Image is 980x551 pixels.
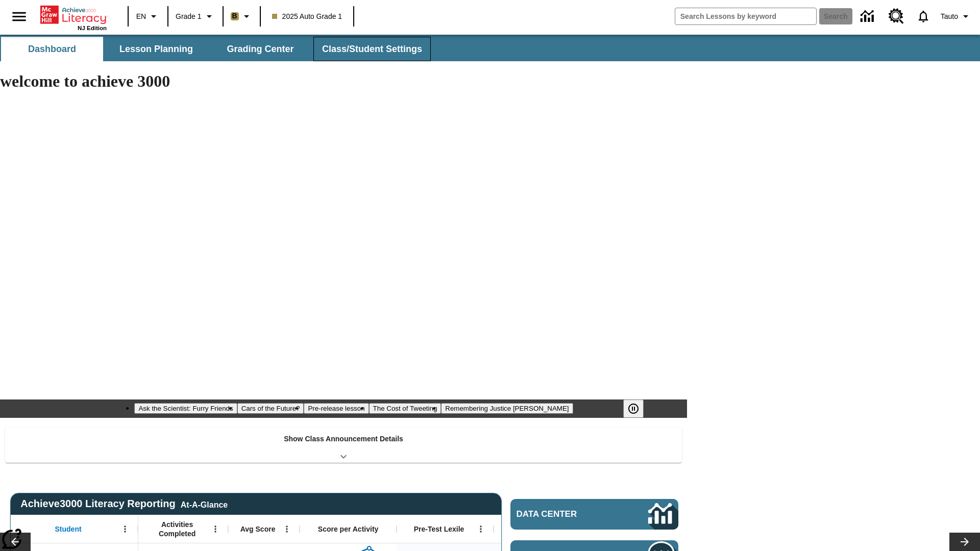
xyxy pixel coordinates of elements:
[517,509,613,519] span: Data Center
[318,524,379,534] span: Score per Activity
[237,403,304,414] button: Slide 2 Cars of the Future?
[134,403,237,414] button: Slide 1 Ask the Scientist: Furry Friends
[910,3,937,30] a: Notifications
[78,25,107,31] span: NJ Edition
[473,521,488,537] button: Open Menu
[949,533,980,551] button: Lesson carousel, Next
[105,37,207,61] button: Lesson Planning
[28,43,76,55] span: Dashboard
[941,11,958,22] span: Tauto
[117,521,133,537] button: Open Menu
[279,521,295,537] button: Open Menu
[171,7,219,26] button: Grade: Grade 1, Select a grade
[854,3,883,31] a: Data Center
[20,498,228,510] span: Achieve3000 Literacy Reporting
[240,524,276,534] span: Avg Score
[40,4,107,31] div: Home
[5,428,682,463] div: Show Class Announcement Details
[272,11,342,22] span: 2025 Auto Grade 1
[119,43,193,55] span: Lesson Planning
[322,43,422,55] span: Class/Student Settings
[1,37,103,61] button: Dashboard
[414,524,464,534] span: Pre-Test Lexile
[675,8,816,24] input: search field
[369,403,442,414] button: Slide 4 The Cost of Tweeting
[208,521,223,537] button: Open Menu
[623,399,654,418] div: Pause
[40,5,107,25] a: Home
[136,11,146,22] span: EN
[284,434,403,444] p: Show Class Announcement Details
[55,524,82,534] span: Student
[883,3,910,30] a: Resource Center, Will open in new tab
[209,37,311,61] button: Grading Center
[4,2,34,32] button: Open side menu
[132,7,164,26] button: Language: EN, Select a language
[176,11,202,22] span: Grade 1
[304,403,369,414] button: Slide 3 Pre-release lesson
[937,7,976,26] button: Profile/Settings
[510,499,678,530] a: Data Center
[441,403,573,414] button: Slide 5 Remembering Justice O'Connor
[623,399,644,418] button: Pause
[227,43,293,55] span: Grading Center
[232,10,237,22] span: B
[143,520,211,538] span: Activities Completed
[227,7,257,26] button: Boost Class color is light brown. Change class color
[181,498,228,510] div: At-A-Glance
[313,37,431,61] button: Class/Student Settings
